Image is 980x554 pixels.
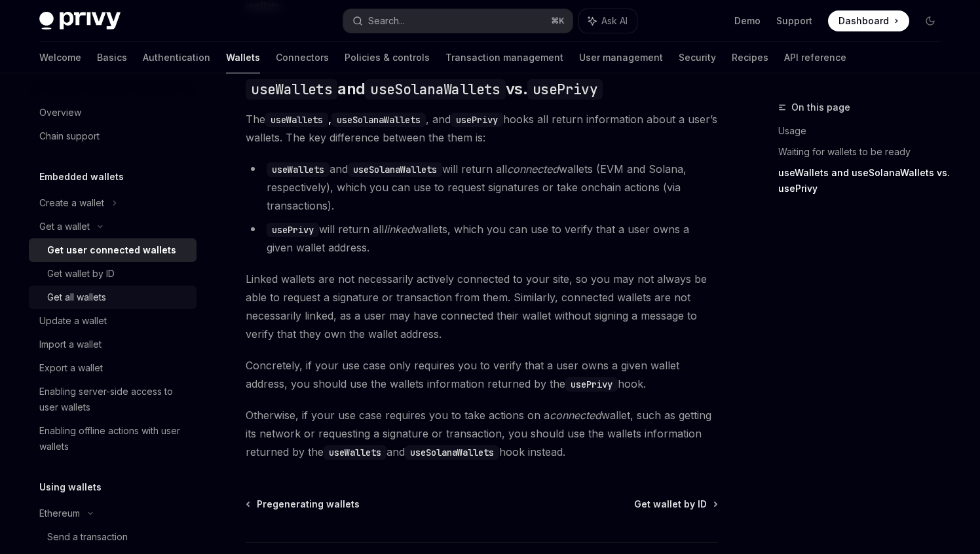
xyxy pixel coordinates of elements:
[265,113,328,127] code: useWallets
[345,42,430,73] a: Policies & controls
[550,409,601,422] em: connected
[39,195,104,211] div: Create a wallet
[47,529,128,545] div: Send a transaction
[331,113,426,127] code: useSolanaWallets
[39,384,189,415] div: Enabling server-side access to user wallets
[39,423,189,454] div: Enabling offline actions with user wallets
[634,498,707,511] span: Get wallet by ID
[29,380,197,419] a: Enabling server-side access to user wallets
[828,10,909,31] a: Dashboard
[39,506,80,521] div: Ethereum
[29,286,197,309] a: Get all wallets
[39,313,107,329] div: Update a wallet
[679,42,716,73] a: Security
[734,14,761,28] a: Demo
[39,219,90,234] div: Get a wallet
[246,79,337,100] code: useWallets
[368,13,405,29] div: Search...
[29,101,197,124] a: Overview
[39,360,103,376] div: Export a wallet
[39,105,81,120] div: Overview
[246,406,718,461] span: Otherwise, if your use case requires you to take actions on a wallet, such as getting its network...
[29,262,197,286] a: Get wallet by ID
[29,333,197,356] a: Import a wallet
[791,100,850,115] span: On this page
[579,9,637,33] button: Ask AI
[839,14,889,28] span: Dashboard
[324,445,386,460] code: useWallets
[97,42,127,73] a: Basics
[39,169,124,185] h5: Embedded wallets
[246,220,718,257] li: will return all wallets, which you can use to verify that a user owns a given wallet address.
[246,79,603,100] span: and vs.
[732,42,768,73] a: Recipes
[365,79,505,100] code: useSolanaWallets
[265,113,426,126] strong: ,
[39,128,100,144] div: Chain support
[451,113,503,127] code: usePrivy
[226,42,260,73] a: Wallets
[565,377,618,392] code: usePrivy
[267,223,319,237] code: usePrivy
[39,479,102,495] h5: Using wallets
[39,12,121,30] img: dark logo
[920,10,941,31] button: Toggle dark mode
[778,120,951,141] a: Usage
[47,289,106,305] div: Get all wallets
[29,238,197,262] a: Get user connected wallets
[348,162,442,177] code: useSolanaWallets
[507,162,559,175] em: connected
[47,266,115,282] div: Get wallet by ID
[246,270,718,343] span: Linked wallets are not necessarily actively connected to your site, so you may not always be able...
[39,337,102,352] div: Import a wallet
[246,160,718,215] li: and will return all wallets (EVM and Solana, respectively), which you can use to request signatur...
[634,498,717,511] a: Get wallet by ID
[343,9,573,33] button: Search...⌘K
[143,42,210,73] a: Authentication
[776,14,812,28] a: Support
[778,141,951,162] a: Waiting for wallets to be ready
[579,42,663,73] a: User management
[276,42,329,73] a: Connectors
[445,42,563,73] a: Transaction management
[29,309,197,333] a: Update a wallet
[29,525,197,549] a: Send a transaction
[29,124,197,148] a: Chain support
[405,445,499,460] code: useSolanaWallets
[29,356,197,380] a: Export a wallet
[601,14,628,28] span: Ask AI
[47,242,176,258] div: Get user connected wallets
[257,498,360,511] span: Pregenerating wallets
[527,79,603,100] code: usePrivy
[784,42,846,73] a: API reference
[267,162,330,177] code: useWallets
[39,42,81,73] a: Welcome
[778,162,951,199] a: useWallets and useSolanaWallets vs. usePrivy
[384,223,413,236] em: linked
[29,419,197,458] a: Enabling offline actions with user wallets
[247,498,360,511] a: Pregenerating wallets
[246,110,718,147] span: The , and hooks all return information about a user’s wallets. The key difference between the the...
[246,356,718,393] span: Concretely, if your use case only requires you to verify that a user owns a given wallet address,...
[551,16,565,26] span: ⌘ K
